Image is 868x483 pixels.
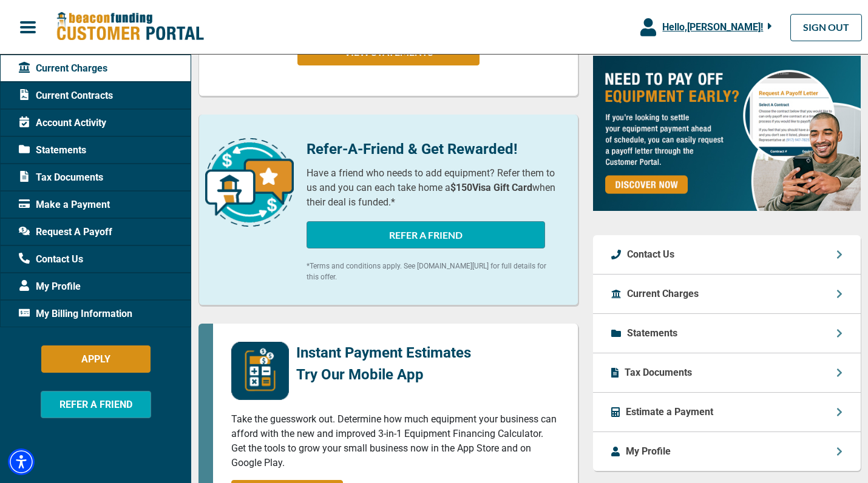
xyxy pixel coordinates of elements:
[19,252,83,267] span: Contact Us
[41,345,151,373] button: APPLY
[231,342,289,400] img: mobile-app-logo.png
[625,365,692,380] p: Tax Documents
[231,412,560,470] p: Take the guesswork out. Determine how much equipment your business can afford with the new and im...
[627,287,699,301] p: Current Charges
[205,138,294,227] img: refer-a-friend-icon.png
[19,116,106,130] span: Account Activity
[627,247,674,262] p: Contact Us
[19,279,81,294] span: My Profile
[307,138,560,160] p: Refer-A-Friend & Get Rewarded!
[626,444,671,459] p: My Profile
[19,307,132,321] span: My Billing Information
[662,21,763,33] span: Hello, [PERSON_NAME] !
[41,391,151,418] button: REFER A FRIEND
[296,364,471,385] p: Try Our Mobile App
[593,56,861,211] img: payoff-ad-px.jpg
[19,225,112,239] span: Request A Payoff
[8,448,35,475] div: Accessibility Menu
[790,14,862,41] a: SIGN OUT
[19,198,110,212] span: Make a Payment
[450,182,532,193] b: $150 Visa Gift Card
[626,405,713,419] p: Estimate a Payment
[307,166,560,210] p: Have a friend who needs to add equipment? Refer them to us and you can each take home a when thei...
[19,143,86,158] span: Statements
[296,342,471,364] p: Instant Payment Estimates
[56,12,204,42] img: Beacon Funding Customer Portal Logo
[627,326,677,341] p: Statements
[19,88,113,103] span: Current Contracts
[307,221,545,248] button: REFER A FRIEND
[19,170,103,185] span: Tax Documents
[19,61,107,76] span: Current Charges
[307,261,560,282] p: *Terms and conditions apply. See [DOMAIN_NAME][URL] for full details for this offer.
